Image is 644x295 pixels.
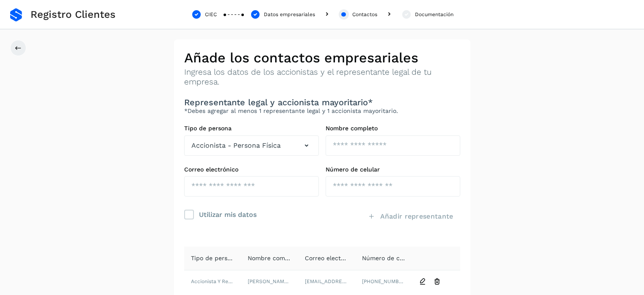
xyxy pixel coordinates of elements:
[415,11,453,18] div: Documentación
[184,97,460,107] h3: Representante legal y accionista mayoritario*
[184,67,460,87] p: Ingresa los datos de los accionistas y el representante legal de tu empresa.
[361,207,460,226] button: Añadir representante
[199,208,257,220] div: Utilizar mis datos
[352,11,377,18] div: Contactos
[362,255,416,261] span: Número de celular
[191,255,238,261] span: Tipo de persona
[380,212,453,221] span: Añadir representante
[205,11,217,18] div: CIEC
[184,107,460,115] p: *Debes agregar al menos 1 representante legal y 1 accionista mayoritario.
[191,140,281,151] span: Accionista - Persona Física
[30,8,116,21] span: Registro Clientes
[264,11,315,18] div: Datos empresariales
[184,125,319,132] label: Tipo de persona
[191,278,273,284] span: Accionista y Representante Legal
[241,270,298,292] td: [PERSON_NAME] [PERSON_NAME]
[248,255,300,261] span: Nombre completo
[305,255,359,261] span: Correo electrónico
[184,166,319,173] label: Correo electrónico
[184,50,460,66] h2: Añade los contactos empresariales
[326,125,460,132] label: Nombre completo
[326,166,460,173] label: Número de celular
[298,270,355,292] td: [EMAIL_ADDRESS][DOMAIN_NAME]
[355,270,412,292] td: [PHONE_NUMBER]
